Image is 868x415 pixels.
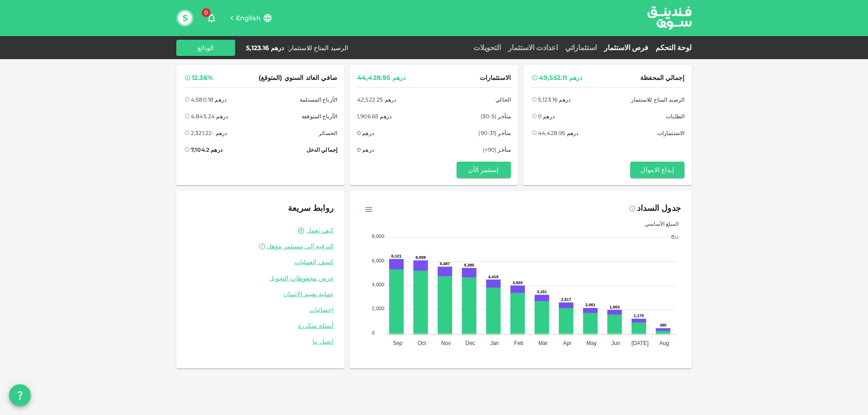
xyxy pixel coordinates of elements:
tspan: Jan [490,340,499,346]
span: English [236,14,261,22]
div: درهم 0 [357,128,374,138]
a: عملية تقييم الائتمان [187,290,334,298]
div: درهم 5,123.16 [246,43,284,52]
a: أسئلة متكررة [187,322,334,330]
button: 0 [203,9,221,27]
span: الطلبات [666,112,684,121]
span: متأخر (5-30) [481,112,511,121]
button: إيداع الاموال [630,162,684,178]
tspan: Jun [611,340,620,346]
span: متأخر (31-90) [478,128,511,138]
button: S [178,11,192,25]
tspan: 4,000 [372,282,385,287]
div: درهم 0 [538,112,555,121]
span: ربح [664,232,679,239]
span: روابط سريعة [288,203,334,213]
span: إجمالي الدخل [307,145,337,154]
div: درهم 49,552.11 [539,72,582,84]
a: كيف تعمل [307,226,334,235]
span: 0 [202,8,211,17]
span: الرصيد المتاح للاستثمار [631,95,684,104]
a: استثماراتي [561,43,600,52]
tspan: 6,000 [372,258,385,263]
div: درهم 4,580.18 [191,95,226,104]
div: درهم 44,428.95 [357,72,406,84]
a: عرض محفوظات التحويل [187,274,334,283]
button: إستثمر الآن [457,162,511,178]
tspan: Feb [514,340,524,346]
a: فرص الاستثمار [600,43,652,52]
tspan: Aug [660,340,669,346]
a: اتصل بنا [187,337,334,346]
div: درهم -2,321.22 [191,128,227,138]
tspan: Dec [466,340,475,346]
div: درهم 7,104.2 [191,145,222,154]
button: question [9,384,31,406]
div: درهم 5,123.16 [538,95,571,104]
span: الاستثمارات [657,128,684,138]
a: logo [647,0,692,35]
a: إحصائيات [187,306,334,314]
a: اعدادت الاستثمار [505,43,561,52]
tspan: [DATE] [632,340,649,346]
span: المبلغ الأساسي [638,220,679,227]
div: درهم 1,906.65 [357,112,392,121]
div: 12.36% [192,72,213,84]
div: درهم 0 [357,145,374,154]
tspan: Mar [538,340,548,346]
span: الخسائر [319,128,337,138]
tspan: 2,000 [372,306,385,311]
a: كشف العمليات [187,258,334,266]
tspan: 0 [372,330,375,336]
tspan: Sep [393,340,403,346]
tspan: Nov [441,340,451,346]
span: الترقية إلى مستثمر مؤهل [267,242,334,250]
img: logo [636,0,703,35]
div: درهم 42,522.25 [357,95,396,104]
a: التحويلات [470,43,505,52]
div: درهم 4,845.24 [191,112,228,121]
span: الأرباح المستلمة [300,95,337,104]
span: صافي العائد السنوي (المتوقع) [259,72,337,84]
tspan: 8,000 [372,233,385,239]
span: الحالي [495,95,511,104]
tspan: May [586,340,597,346]
div: جدول السداد [637,201,681,216]
span: إجمالي المحفظة [640,72,684,84]
button: الودائع [176,40,235,56]
tspan: Oct [418,340,426,346]
a: الترقية إلى مستثمر مؤهل [187,242,334,251]
tspan: Apr [563,340,571,346]
div: درهم 44,428.95 [538,128,578,138]
div: الرصيد المتاح للاستثمار : [288,43,348,52]
span: متأخر (90+) [483,145,511,154]
a: لوحة التحكم [652,43,692,52]
span: الأرباح المتوقعة [302,112,337,121]
span: الاستثمارات [480,72,511,84]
